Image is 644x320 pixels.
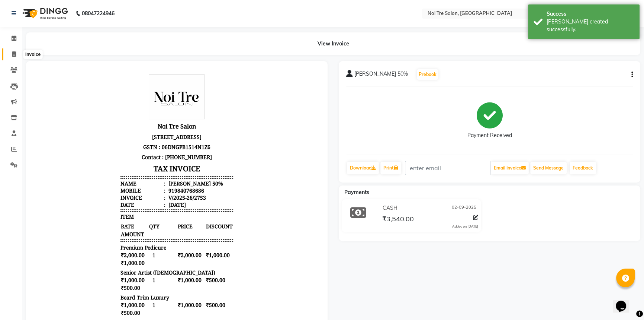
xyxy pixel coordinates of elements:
span: PRICE [144,154,171,162]
div: Name [87,111,132,118]
p: [STREET_ADDRESS] [87,63,199,73]
span: ₹500.00 [87,215,115,223]
span: ₹3,540.00 [382,215,414,225]
span: Senior Artist ([DEMOGRAPHIC_DATA]) [87,200,182,207]
span: ₹500.00 [87,240,115,248]
h3: Noi Tre Salon [87,52,199,63]
span: ₹1,000.00 [172,183,200,190]
span: ₹2,000.00 [87,257,115,265]
span: DISCOUNT [172,154,200,162]
b: 08047224946 [82,3,115,24]
div: Date [87,133,132,140]
iframe: chat widget [613,290,637,313]
a: Print [380,162,401,174]
div: SUBTOTAL [87,276,114,283]
span: ₹2,000.00 [87,183,115,190]
span: [PERSON_NAME] 50% [354,70,408,80]
div: Added on [DATE] [452,224,478,229]
div: ₹270.00 [172,304,200,311]
div: Invoice [87,126,132,133]
span: ₹1,000.00 [87,190,115,198]
div: ₹3,000.00 [172,283,200,290]
span: 9% [102,298,109,304]
button: Email Invoice [491,162,529,174]
span: SGST [87,297,100,304]
div: Success [547,10,634,18]
span: ₹1,000.00 [144,232,171,240]
button: Send Message [530,162,567,174]
a: Download [347,162,379,174]
span: CGST [87,304,100,311]
span: 1 [115,183,143,190]
div: Bill created successfully. [547,18,634,34]
div: V/2025-26/2753 [133,126,173,133]
span: : [131,111,132,118]
span: Kanpeki Clean Up [87,250,131,257]
p: Contact : [PHONE_NUMBER] [87,83,199,94]
span: : [131,126,132,133]
span: ₹1,000.00 [87,207,115,215]
span: Premium Pedicure [87,175,133,183]
h3: TAX INVOICE [87,94,199,107]
span: 02-09-2025 [452,204,476,212]
span: 1 [115,207,143,215]
div: 919840768686 [133,118,171,126]
span: ₹2,000.00 [144,257,171,265]
div: ₹6,000.00 [172,276,200,283]
span: AMOUNT [87,162,115,169]
span: ₹2,000.00 [144,183,171,190]
div: Invoice [23,50,42,59]
div: ( ) [87,304,111,311]
span: CASH [383,204,397,212]
input: enter email [405,161,490,175]
div: GRAND TOTAL [87,311,124,319]
span: ₹1,000.00 [87,232,115,240]
a: Feedback [570,162,596,174]
div: ₹3,540.00 [172,311,200,319]
div: DISCOUNT [87,283,114,290]
span: ₹1,000.00 [144,207,171,215]
span: 9% [102,305,109,311]
span: ₹500.00 [172,207,200,215]
span: ₹500.00 [172,232,200,240]
div: Mobile [87,118,132,126]
span: QTY [115,154,143,162]
span: Payments [344,189,369,196]
span: : [131,133,132,140]
p: GSTN : 06DNGPB1514N1Z6 [87,73,199,83]
span: 1 [115,232,143,240]
span: Beard Trim Luxury [87,225,136,232]
img: logo [19,3,70,24]
div: View Invoice [26,32,640,55]
div: ( ) [87,297,111,304]
div: NET [87,290,98,297]
span: : [131,118,132,126]
span: ₹1,000.00 [172,257,200,265]
span: 1 [115,257,143,265]
div: [PERSON_NAME] 50% [133,111,190,118]
div: ₹270.00 [172,297,200,304]
span: ITEM [87,145,100,152]
button: Prebook [417,69,438,80]
div: ₹3,000.00 [172,290,200,297]
div: [DATE] [133,133,152,140]
div: Payment Received [467,132,512,139]
span: RATE [87,154,115,162]
span: ₹1,000.00 [87,265,115,273]
img: file_1713347783564.jpeg [115,6,171,51]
